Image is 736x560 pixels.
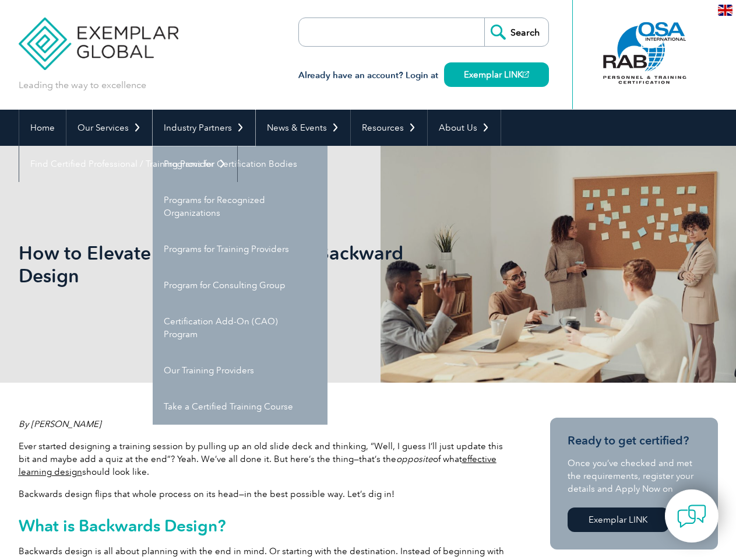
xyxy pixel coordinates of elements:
img: contact-chat.png [677,502,706,531]
span: Ever started designing a training session by pulling up an old slide deck and thinking, “Well, I ... [19,441,503,477]
a: Program for Consulting Group [153,267,327,303]
a: Resources [351,110,427,146]
img: en [718,5,733,16]
a: Home [19,110,66,146]
h3: Ready to get certified? [568,433,700,448]
a: Exemplar LINK [444,62,549,87]
h3: Already have an account? Login at [298,68,549,83]
a: Programs for Recognized Organizations [153,182,327,231]
em: By [PERSON_NAME] [19,419,101,429]
a: Our Training Providers [153,352,327,388]
h1: How to Elevate Your Training with Backward Design [19,242,466,287]
a: Take a Certified Training Course [153,388,327,425]
img: open_square.png [523,71,529,78]
a: Find Certified Professional / Training Provider [19,146,237,182]
a: Programs for Training Providers [153,231,327,267]
p: Leading the way to excellence [19,79,146,92]
input: Search [484,18,548,46]
a: News & Events [256,110,350,146]
em: opposite [396,454,433,464]
p: Once you’ve checked and met the requirements, register your details and Apply Now on [568,457,700,495]
a: Programs for Certification Bodies [153,146,327,182]
span: Backwards design flips that whole process on its head—in the best possible way. Let’s dig in! [19,489,395,499]
a: Certification Add-On (CAO) Program [153,303,327,352]
a: Our Services [66,110,152,146]
a: Industry Partners [153,110,255,146]
a: Exemplar LINK [568,508,669,532]
a: About Us [428,110,501,146]
span: What is Backwards Design? [19,516,226,535]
